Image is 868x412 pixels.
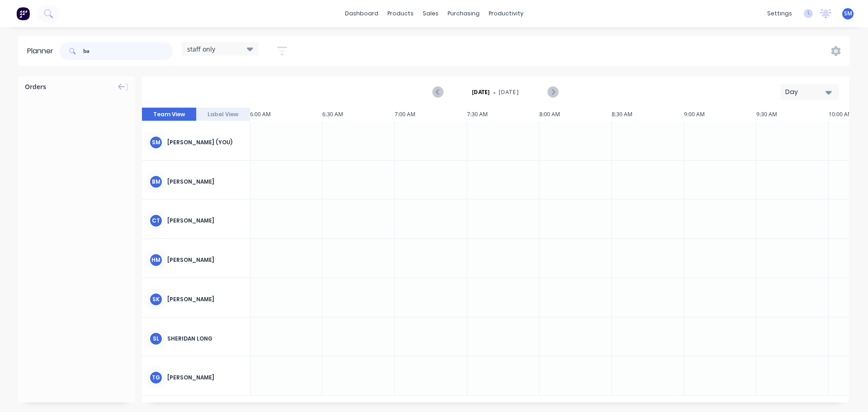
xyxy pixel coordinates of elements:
div: Planner [27,46,58,57]
div: HM [149,253,163,267]
div: [PERSON_NAME] [167,217,243,225]
button: Day [780,84,839,100]
button: Next page [547,86,558,98]
div: [PERSON_NAME] [167,374,243,382]
div: TG [149,371,163,384]
div: [PERSON_NAME] [167,295,243,303]
div: SK [149,293,163,306]
div: BM [149,175,163,189]
button: Label View [196,108,250,121]
strong: [DATE] [472,88,490,96]
div: [PERSON_NAME] [167,256,243,264]
div: 6:30 AM [322,108,395,121]
div: [PERSON_NAME] (You) [167,138,243,147]
img: Factory [16,7,30,20]
div: products [383,7,418,20]
span: - [493,87,495,98]
div: sales [418,7,443,20]
span: SM [844,9,852,18]
div: 8:30 AM [612,108,684,121]
button: Team View [142,108,196,121]
div: settings [763,7,797,20]
div: SL [149,332,163,346]
div: CT [149,214,163,227]
span: Orders [25,82,46,91]
div: Day [785,87,827,97]
a: dashboard [340,7,383,20]
div: SM [149,136,163,149]
div: 9:00 AM [684,108,756,121]
div: productivity [484,7,528,20]
span: [DATE] [499,88,519,96]
div: [PERSON_NAME] [167,178,243,186]
button: Previous page [433,86,443,98]
div: 7:00 AM [395,108,467,121]
div: purchasing [443,7,484,20]
div: Sheridan Long [167,335,243,343]
span: staff only [187,44,215,54]
div: 7:30 AM [467,108,539,121]
div: 6:00 AM [250,108,322,121]
div: 9:30 AM [756,108,829,121]
input: Search for orders... [83,42,173,60]
div: 8:00 AM [539,108,612,121]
